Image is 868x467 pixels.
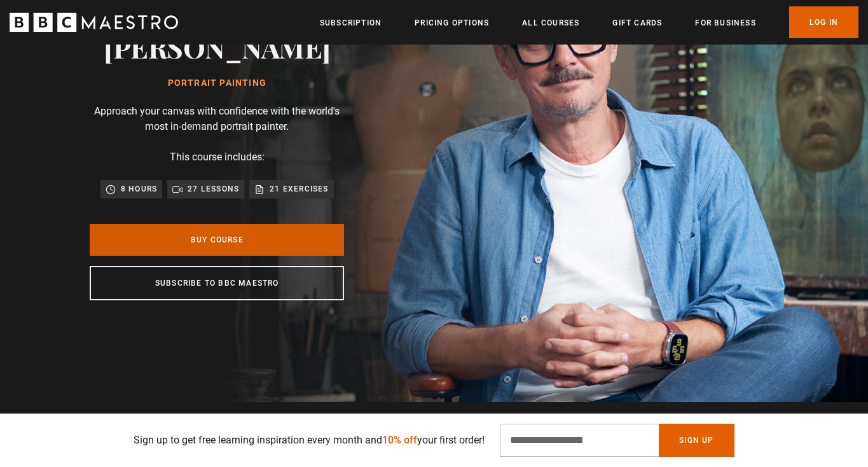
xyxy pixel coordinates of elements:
[134,433,485,448] p: Sign up to get free learning inspiration every month and your first order!
[104,31,331,63] h2: [PERSON_NAME]
[612,17,662,29] a: Gift Cards
[695,17,755,29] a: For business
[170,150,265,165] p: This course includes:
[270,183,328,195] p: 21 exercises
[382,434,417,446] span: 10% off
[320,6,858,38] nav: Primary
[320,17,382,29] a: Subscription
[789,6,858,38] a: Log In
[121,183,157,195] p: 8 hours
[90,266,344,300] a: Subscribe to BBC Maestro
[415,17,489,29] a: Pricing Options
[659,424,734,457] button: Sign Up
[522,17,579,29] a: All Courses
[90,224,344,256] a: Buy Course
[90,104,344,134] p: Approach your canvas with confidence with the world's most in-demand portrait painter.
[104,78,331,88] h1: Portrait Painting
[10,13,178,32] svg: BBC Maestro
[188,183,239,195] p: 27 lessons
